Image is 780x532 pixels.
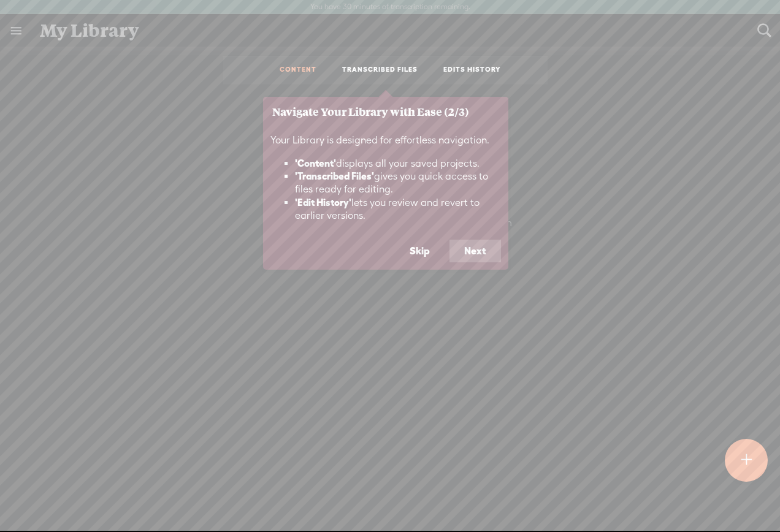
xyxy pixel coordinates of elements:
[295,170,374,181] b: 'Transcribed Files'
[295,196,501,222] li: lets you review and revert to earlier versions.
[295,197,351,208] b: 'Edit History'
[295,158,336,169] b: 'Content'
[295,170,501,196] li: gives you quick access to files ready for editing.
[263,127,508,240] div: Your Library is designed for effortless navigation.
[443,65,501,75] a: EDITS HISTORY
[449,240,501,263] button: Next
[342,65,418,75] a: TRANSCRIBED FILES
[295,157,501,170] li: displays all your saved projects.
[272,106,499,118] h3: Navigate Your Library with Ease (2/3)
[280,65,316,75] a: CONTENT
[395,240,445,263] button: Skip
